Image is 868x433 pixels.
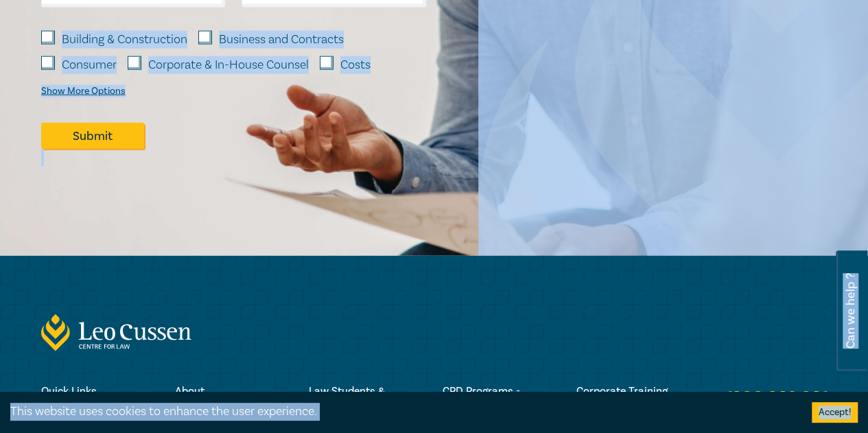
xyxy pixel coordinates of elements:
[844,259,857,363] span: Can we help ?
[41,86,126,97] div: Show More Options
[443,385,560,424] h6: CPD Programs - Lawyers & Support Staff
[62,31,187,49] label: Building & Construction
[41,123,144,149] button: Submit
[41,385,159,398] h6: Quick Links
[10,403,791,421] div: This website uses cookies to enhance the user experience.
[340,56,371,74] label: Costs
[309,385,426,411] h6: Law Students & Graduates
[812,402,858,423] button: Accept cookies
[726,385,828,410] a: 1300 039 031
[175,385,292,398] h6: About
[148,56,309,74] label: Corporate & In-House Counsel
[576,385,694,411] a: Corporate Training Division
[219,31,344,49] label: Business and Contracts
[62,56,117,74] label: Consumer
